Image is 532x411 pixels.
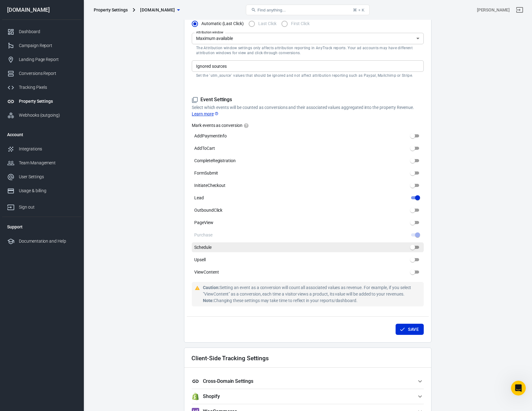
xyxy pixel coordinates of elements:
[2,142,81,156] a: Integrations
[19,56,76,63] div: Landing Page Report
[19,42,76,49] div: Campaign Report
[12,44,111,54] p: Hi [PERSON_NAME]
[28,98,42,103] span: thanks
[194,244,212,251] span: Schedule
[192,122,424,128] label: Mark events as conversion
[19,174,76,180] div: User Settings
[19,146,76,152] div: Integrations
[13,98,25,110] img: Profile image for Jose
[194,182,225,189] span: InitiateCheckout
[84,10,97,22] img: Profile image for Jose
[192,111,219,117] a: Learn more
[19,70,76,77] div: Conversions Report
[2,67,81,80] a: Conversions Report
[19,204,76,210] div: Sign out
[2,25,81,39] a: Dashboard
[19,112,76,119] div: Webhooks (outgoing)
[2,108,81,122] a: Webhooks (outgoing)
[194,232,212,238] span: Purchase
[194,269,219,275] span: ViewContent
[2,127,81,142] li: Account
[140,6,175,14] span: selfmadeprogram.com
[12,12,57,22] img: logo
[477,7,510,13] div: Account id: ysDro5SM
[6,83,118,116] div: Recent messageProfile image for Josethanks[PERSON_NAME]•9h ago
[194,257,206,263] span: Upsell
[2,39,81,53] a: Campaign Report
[257,8,285,12] span: Find anything...
[13,89,111,95] div: Recent message
[19,84,76,91] div: Tracking Pixels
[353,8,364,12] div: ⌘ + K
[191,355,269,361] h2: Client-Side Tracking Settings
[196,30,224,35] label: Attribution window
[201,20,244,27] span: Automatic (Last Click)
[138,4,182,16] button: [DOMAIN_NAME]
[2,7,81,13] div: [DOMAIN_NAME]
[6,93,117,115] div: Profile image for Josethanks[PERSON_NAME]•9h ago
[94,7,128,13] div: Property Settings
[2,184,81,198] a: Usage & billing
[19,28,76,35] div: Dashboard
[194,158,236,164] span: CompleteRegistration
[512,2,527,17] a: Sign out
[24,209,38,213] span: Home
[196,45,419,55] p: The Attribution window settings only affects attribution reporting in AnyTrack reports. Your ad a...
[192,104,424,117] p: Select which events will be counted as conversions and their associated values aggregated into th...
[194,133,227,139] span: AddPaymentInfo
[12,54,111,76] p: What do you want to track [DATE]?
[19,238,76,244] div: Documentation and Help
[19,160,76,166] div: Team Management
[62,193,124,218] button: Messages
[203,285,220,290] strong: Caution:
[2,198,81,214] a: Sign out
[2,53,81,67] a: Landing Page Report
[246,5,370,15] button: Find anything...⌘ + K
[192,393,199,400] img: Shopify
[291,20,309,27] span: First Click
[194,195,204,201] span: Lead
[2,219,81,234] li: Support
[203,378,253,384] h5: Cross-Domain Settings
[396,324,424,335] button: Save
[511,381,526,396] iframe: Intercom live chat
[82,209,104,213] span: Messages
[258,20,277,27] span: Last Click
[192,33,424,44] div: Maximum available
[194,207,222,214] span: OutboundClick
[194,219,213,226] span: PageView
[196,73,419,78] p: Set the `utm_source` values that should be ignored and not affect attribution reporting such as P...
[194,62,421,70] input: paypal, calendly
[19,98,76,105] div: Property Settings
[106,10,118,21] div: Close
[9,122,115,133] a: Knowledge Base
[194,170,218,176] span: FormSubmit
[19,188,76,194] div: Usage & billing
[28,104,63,110] div: [PERSON_NAME]
[65,104,82,110] div: • 9h ago
[194,145,215,152] span: AddToCart
[203,284,421,304] div: Setting an event as a conversion will count all associated values as revenue. For example, if you...
[2,80,81,94] a: Tracking Pixels
[2,156,81,170] a: Team Management
[243,123,249,128] svg: Enable toggles for events you want to track as conversions, such as purchases. These are key acti...
[192,97,424,103] h5: Event Settings
[203,298,214,303] strong: Note:
[192,374,424,389] button: Cross-Domain Settings
[13,124,104,131] div: Knowledge Base
[72,10,85,22] img: Profile image for Laurent
[2,170,81,184] a: User Settings
[2,94,81,108] a: Property Settings
[203,393,220,400] h5: Shopify
[192,389,424,404] button: ShopifyShopify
